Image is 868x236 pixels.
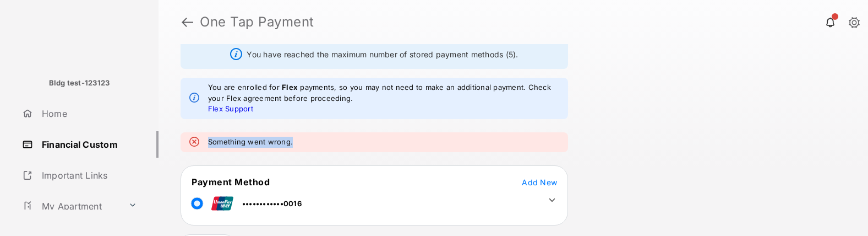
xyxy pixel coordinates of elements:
p: Bldg test-123123 [49,78,110,89]
span: Payment Method [192,176,270,187]
div: You have reached the maximum number of stored payment methods (5). [181,39,568,69]
a: Home [18,100,159,127]
em: You are enrolled for payments, so you may not need to make an additional payment. Check your Flex... [208,82,559,115]
strong: One Tap Payment [200,15,314,29]
a: Important Links [18,162,141,189]
a: My Apartment [18,193,124,219]
em: Something went wrong. [208,137,293,148]
a: Financial Custom [18,131,159,158]
strong: Flex [282,83,298,92]
span: ••••••••••••0016 [242,199,302,208]
a: Flex Support [208,104,253,113]
button: Add New [522,176,557,187]
span: Add New [522,178,557,187]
